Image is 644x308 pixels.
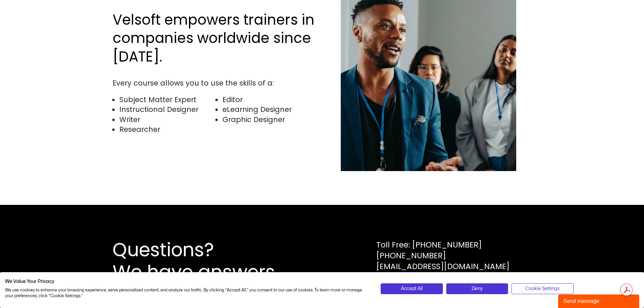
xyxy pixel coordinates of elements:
button: Deny all cookies [446,283,508,294]
li: Researcher [119,124,216,134]
li: Subject Matter Expert [119,95,216,104]
li: Editor [222,95,319,104]
button: Accept all cookies [381,283,443,294]
h2: Velsoft empowers trainers in companies worldwide since [DATE]. [113,11,319,66]
h2: Questions? We have answers [113,239,290,283]
div: Every course allows you to use the skills of a: [113,78,319,88]
h2: We Value Your Privacy [5,279,371,285]
p: We use cookies to enhance your browsing experience, serve personalized content, and analyze our t... [5,287,371,299]
li: Graphic Designer [222,115,319,124]
span: Cookie Settings [525,285,559,292]
li: Instructional Designer [119,104,216,114]
iframe: chat widget [558,293,641,308]
button: Adjust cookie preferences [511,283,573,294]
li: Writer [119,115,216,124]
li: eLearning Designer [222,104,319,114]
span: Deny [472,285,483,292]
span: Accept All [401,285,423,292]
div: Toll Free: [PHONE_NUMBER] [PHONE_NUMBER] [EMAIL_ADDRESS][DOMAIN_NAME] [EMAIL_ADDRESS][DOMAIN_NAME] [376,239,509,283]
